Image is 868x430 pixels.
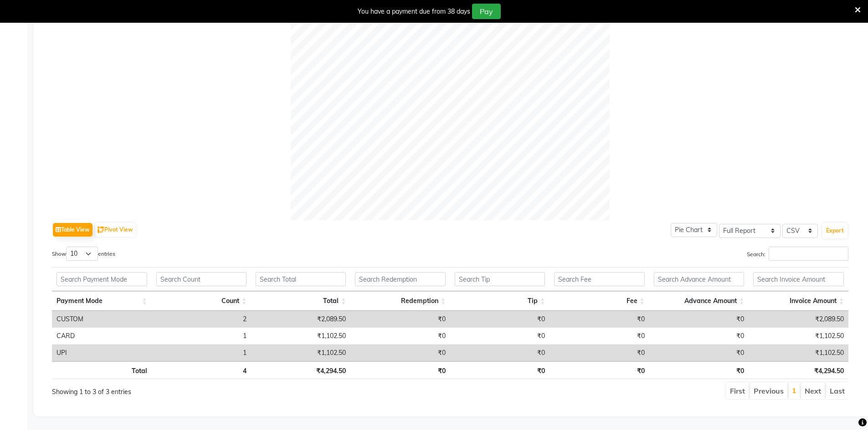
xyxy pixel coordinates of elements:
[753,272,844,286] input: Search Invoice Amount
[455,272,545,286] input: Search Tip
[152,328,251,344] td: 1
[350,344,450,361] td: ₹0
[251,311,350,328] td: ₹2,089.50
[256,272,346,286] input: Search Total
[749,311,848,328] td: ₹2,089.50
[152,311,251,328] td: 2
[152,344,251,361] td: 1
[52,247,115,261] label: Show entries
[649,311,749,328] td: ₹0
[251,344,350,361] td: ₹1,102.50
[350,291,450,311] th: Redemption: activate to sort column ascending
[792,386,796,395] a: 1
[654,272,745,286] input: Search Advance Amount
[822,223,847,238] button: Export
[66,247,98,261] select: Showentries
[749,344,848,361] td: ₹1,102.50
[450,291,550,311] th: Tip: activate to sort column ascending
[550,328,649,344] td: ₹0
[749,361,848,379] th: ₹4,294.50
[450,311,550,328] td: ₹0
[152,361,251,379] th: 4
[649,344,749,361] td: ₹0
[350,328,450,344] td: ₹0
[450,344,550,361] td: ₹0
[550,291,649,311] th: Fee: activate to sort column ascending
[749,328,848,344] td: ₹1,102.50
[749,291,848,311] th: Invoice Amount: activate to sort column ascending
[350,311,450,328] td: ₹0
[472,4,501,19] button: Pay
[152,291,251,311] th: Count: activate to sort column ascending
[56,272,147,286] input: Search Payment Mode
[355,272,446,286] input: Search Redemption
[550,311,649,328] td: ₹0
[769,247,848,261] input: Search:
[358,7,470,16] div: You have a payment due from 38 days
[95,223,135,237] button: Pivot View
[649,291,749,311] th: Advance Amount: activate to sort column ascending
[350,361,450,379] th: ₹0
[52,382,376,397] div: Showing 1 to 3 of 3 entries
[52,311,152,328] td: CUSTOM
[649,361,749,379] th: ₹0
[550,344,649,361] td: ₹0
[52,291,152,311] th: Payment Mode: activate to sort column ascending
[251,361,350,379] th: ₹4,294.50
[450,328,550,344] td: ₹0
[450,361,550,379] th: ₹0
[98,227,104,233] img: pivot.png
[649,328,749,344] td: ₹0
[554,272,644,286] input: Search Fee
[156,272,247,286] input: Search Count
[52,328,152,344] td: CARD
[550,361,649,379] th: ₹0
[747,247,848,261] label: Search:
[251,328,350,344] td: ₹1,102.50
[52,344,152,361] td: UPI
[53,223,92,237] button: Table View
[52,361,152,379] th: Total
[251,291,350,311] th: Total: activate to sort column ascending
